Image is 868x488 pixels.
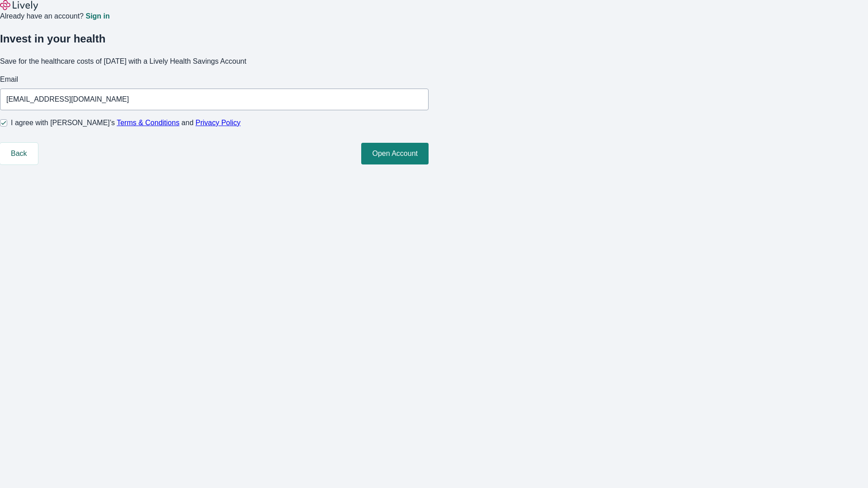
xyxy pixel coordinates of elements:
a: Privacy Policy [196,119,241,127]
span: I agree with [PERSON_NAME]’s and [11,117,241,128]
a: Sign in [85,13,109,20]
button: Open Account [361,143,429,164]
a: Terms & Conditions [117,119,179,127]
